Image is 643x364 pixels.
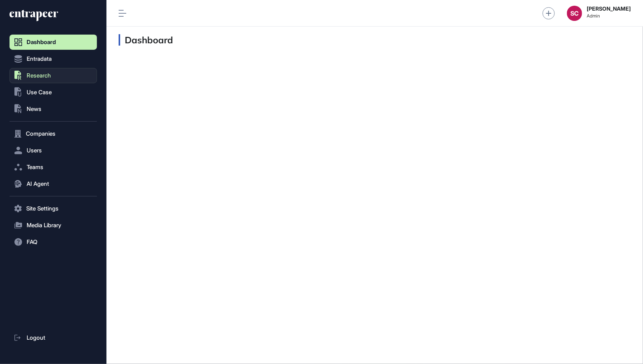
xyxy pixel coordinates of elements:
span: News [27,106,41,112]
span: Teams [27,164,43,170]
span: Companies [26,131,56,137]
button: SC [567,6,582,21]
span: Users [27,147,42,154]
span: Admin [587,13,631,19]
span: Media Library [27,222,61,228]
button: Entradata [10,51,97,66]
button: Companies [10,126,97,141]
button: Media Library [10,218,97,233]
a: Dashboard [10,35,97,50]
button: Users [10,143,97,158]
h3: Dashboard [119,34,173,46]
span: Dashboard [27,39,56,45]
button: Use Case [10,85,97,100]
button: Research [10,68,97,83]
span: Use Case [27,89,52,95]
button: AI Agent [10,176,97,191]
span: Site Settings [26,206,59,212]
button: Site Settings [10,201,97,216]
span: Logout [27,335,45,341]
a: Logout [10,330,97,345]
span: Research [27,73,51,79]
button: News [10,101,97,117]
span: AI Agent [27,181,49,187]
strong: [PERSON_NAME] [587,6,631,12]
button: Teams [10,160,97,175]
span: Entradata [27,56,52,62]
button: FAQ [10,234,97,250]
span: FAQ [27,239,37,245]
